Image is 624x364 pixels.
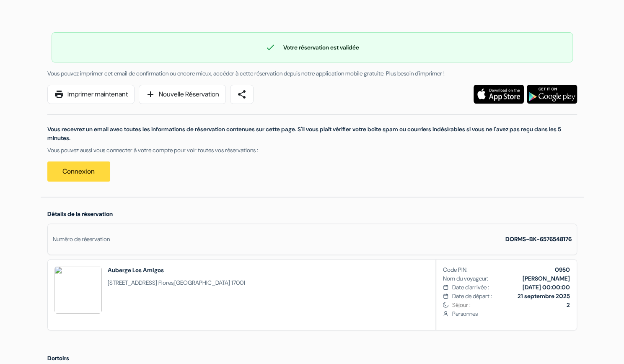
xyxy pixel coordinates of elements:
span: Date de départ : [452,292,492,301]
span: [STREET_ADDRESS] [108,279,157,286]
div: Numéro de réservation [53,235,110,244]
p: Vous pouvez aussi vous connecter à votre compte pour voir toutes vos réservations : [47,146,577,155]
span: print [54,89,64,99]
img: Téléchargez l'application gratuite [527,85,577,104]
span: [GEOGRAPHIC_DATA] [174,279,230,286]
b: 2 [567,301,570,309]
span: Nom du voyageur: [443,274,488,283]
strong: DORMS-BK-6576548176 [505,235,572,243]
span: , [108,278,245,287]
a: Connexion [47,161,110,182]
span: 17001 [231,279,245,286]
img: AmQLNQI2AjAOOAdk [54,266,102,314]
a: printImprimer maintenant [47,85,135,104]
a: addNouvelle Réservation [139,85,226,104]
div: Votre réservation est validée [52,42,572,52]
b: [PERSON_NAME] [523,275,570,282]
span: check [265,42,275,52]
span: Séjour : [452,301,570,309]
b: 0950 [555,266,570,273]
span: add [145,89,155,99]
span: Date d'arrivée : [452,283,489,292]
h2: Auberge Los Amigos [108,266,245,274]
span: Vous pouvez imprimer cet email de confirmation ou encore mieux, accéder à cette réservation depui... [47,70,445,77]
span: Détails de la réservation [47,210,113,218]
span: Personnes [452,309,570,318]
img: Téléchargez l'application gratuite [474,85,524,104]
span: Dortoirs [47,354,69,362]
span: Flores [158,279,173,286]
span: Code PIN: [443,265,468,274]
span: share [237,89,247,99]
a: share [230,85,254,104]
p: Vous recevrez un email avec toutes les informations de réservation contenues sur cette page. S'il... [47,125,577,143]
b: 21 septembre 2025 [518,292,570,300]
b: [DATE] 00:00:00 [523,283,570,291]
